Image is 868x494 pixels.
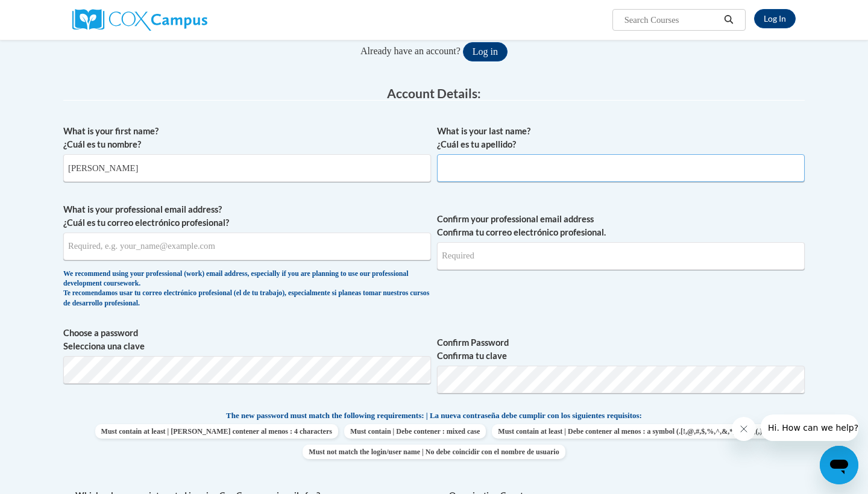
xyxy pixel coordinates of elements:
input: Metadata input [63,233,431,260]
iframe: Button to launch messaging window [820,446,858,484]
label: Choose a password Selecciona una clave [63,327,431,353]
span: Must not match the login/user name | No debe coincidir con el nombre de usuario [303,445,565,459]
label: What is your first name? ¿Cuál es tu nombre? [63,125,431,151]
span: Already have an account? [360,46,461,56]
label: What is your last name? ¿Cuál es tu apellido? [437,125,805,151]
span: Must contain at least | [PERSON_NAME] contener al menos : 4 characters [95,424,338,439]
span: Must contain | Debe contener : mixed case [344,424,486,439]
div: We recommend using your professional (work) email address, especially if you are planning to use ... [63,269,431,309]
label: What is your professional email address? ¿Cuál es tu correo electrónico profesional? [63,203,431,230]
label: Confirm your professional email address Confirma tu correo electrónico profesional. [437,213,805,239]
button: Search [720,13,738,27]
img: Cox Campus [72,9,207,31]
input: Required [437,242,805,270]
input: Metadata input [63,154,431,182]
label: Confirm Password Confirma tu clave [437,336,805,363]
input: Metadata input [437,154,805,182]
iframe: Close message [732,417,756,441]
input: Search Courses [623,13,720,27]
span: Must contain at least | Debe contener al menos : a symbol (.[!,@,#,$,%,^,&,*,?,_,~,-,(,)]) [492,424,773,439]
span: Account Details: [387,86,481,101]
span: The new password must match the following requirements: | La nueva contraseña debe cumplir con lo... [226,410,642,421]
button: Log in [463,42,508,61]
iframe: Message from company [761,414,858,441]
a: Log In [754,9,796,28]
